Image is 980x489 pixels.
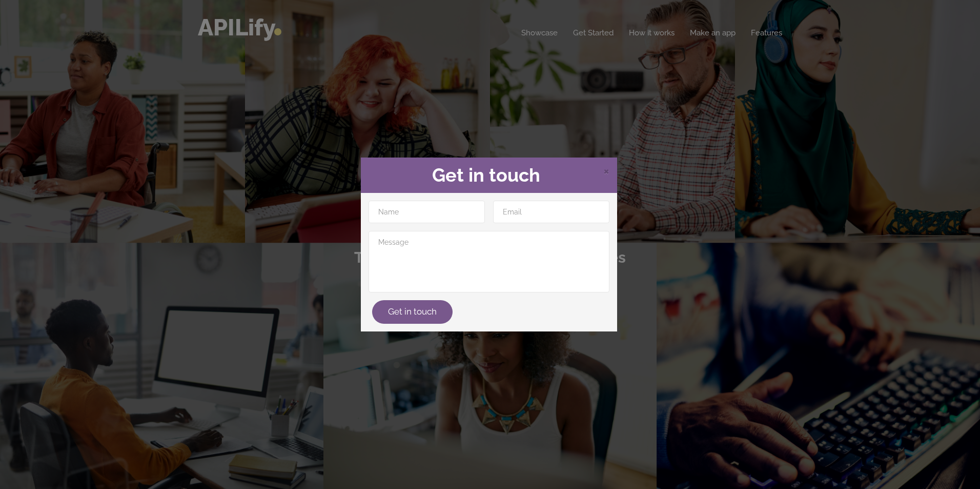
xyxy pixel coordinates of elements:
input: Email [493,201,609,223]
input: Name [369,201,485,223]
h2: Get in touch [369,165,609,186]
button: Get in touch [372,300,453,324]
span: Close [603,164,609,177]
span: × [603,163,609,178]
